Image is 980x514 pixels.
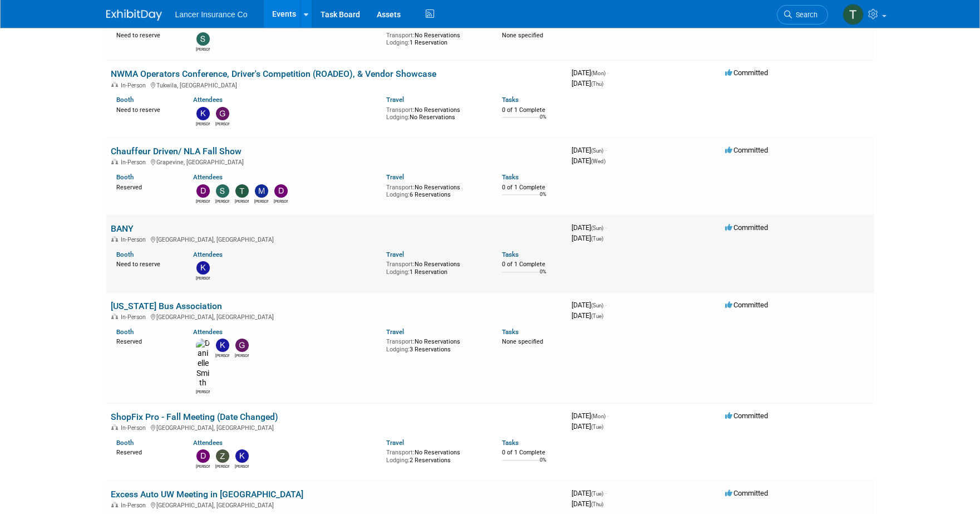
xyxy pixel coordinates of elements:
span: Committed [725,68,768,77]
img: In-Person Event [111,236,118,242]
a: NWMA Operators Conference, Driver's Competition (ROADEO), & Vendor Showcase [111,68,436,79]
div: [GEOGRAPHIC_DATA], [GEOGRAPHIC_DATA] [111,500,563,509]
div: No Reservations 3 Reservations [386,336,485,353]
a: Attendees [193,439,223,447]
span: [DATE] [572,146,607,154]
img: Terrence Forrest [843,4,864,25]
img: Steven O'Shea [196,32,210,46]
span: [DATE] [572,223,607,232]
span: Transport: [386,184,415,191]
img: Kimberlee Bissegger [196,107,210,120]
td: 0% [540,457,546,472]
img: Genevieve Clayton [216,107,229,120]
span: - [605,223,607,232]
div: Need to reserve [116,258,177,268]
span: In-Person [121,159,149,166]
div: No Reservations 2 Reservations [386,447,485,464]
span: In-Person [121,82,149,89]
span: (Sun) [591,302,603,309]
a: Travel [386,173,404,181]
img: In-Person Event [111,314,118,319]
a: Attendees [193,251,223,258]
span: Lodging: [386,268,410,276]
span: [DATE] [572,156,605,165]
span: [DATE] [572,68,609,77]
div: Terrence Forrest [235,198,249,204]
div: Reserved [116,336,177,346]
div: Dana Turilli [274,198,288,204]
a: Booth [116,96,134,104]
span: [DATE] [572,311,603,320]
span: In-Person [121,314,149,321]
div: No Reservations 1 Reservation [386,30,485,47]
span: (Mon) [591,413,605,419]
span: Committed [725,223,768,232]
span: Committed [725,146,768,154]
a: Tasks [502,439,519,447]
div: Matt Mushorn [254,198,268,204]
a: Travel [386,328,404,336]
a: [US_STATE] Bus Association [111,301,222,311]
span: Transport: [386,338,415,345]
span: - [607,68,609,77]
img: Kenneth Anthony [196,261,210,275]
div: Reserved [116,447,177,457]
a: Attendees [193,21,223,29]
img: In-Person Event [111,159,118,164]
div: Kimberlee Bissegger [196,120,210,127]
div: Need to reserve [116,104,177,114]
div: Zachary Koster [215,463,229,469]
img: Danielle Smith [196,339,210,388]
span: [DATE] [572,301,607,309]
span: Lodging: [386,114,410,121]
img: In-Person Event [111,82,118,87]
img: Matt Mushorn [255,184,268,198]
span: [DATE] [572,422,603,430]
a: Tasks [502,328,519,336]
td: 0% [540,192,546,207]
span: Lodging: [386,191,410,198]
div: [GEOGRAPHIC_DATA], [GEOGRAPHIC_DATA] [111,312,563,321]
span: (Tue) [591,424,603,430]
span: (Tue) [591,236,603,242]
a: Tasks [502,173,519,181]
span: - [605,489,607,497]
a: Attendees [193,96,223,104]
span: In-Person [121,424,149,432]
span: [DATE] [572,412,609,420]
div: Dennis Kelly [196,463,210,469]
span: Search [792,11,818,19]
img: Dennis Kelly [196,184,210,198]
div: 0 of 1 Complete [502,261,563,268]
div: No Reservations 6 Reservations [386,182,485,199]
div: 0 of 1 Complete [502,184,563,192]
span: [DATE] [572,234,603,242]
a: Tasks [502,251,519,258]
span: Committed [725,301,768,309]
span: (Sun) [591,225,603,231]
div: Genevieve Clayton [215,120,229,127]
a: Tasks [502,96,519,104]
span: (Mon) [591,70,605,76]
div: Dennis Kelly [196,198,210,204]
span: In-Person [121,236,149,243]
span: Committed [725,489,768,497]
div: [GEOGRAPHIC_DATA], [GEOGRAPHIC_DATA] [111,234,563,243]
img: ExhibitDay [106,9,162,21]
a: Travel [386,251,404,258]
img: kathy egan [235,449,249,463]
span: [DATE] [572,500,603,508]
span: Committed [725,412,768,420]
a: ShopFix Pro - Fall Meeting (Date Changed) [111,412,278,422]
span: - [607,412,609,420]
span: Lodging: [386,346,410,353]
a: Search [777,5,828,25]
div: Genevieve Clayton [235,352,249,359]
a: Chauffeur Driven/ NLA Fall Show [111,146,242,156]
div: Tukwila, [GEOGRAPHIC_DATA] [111,80,563,89]
span: - [605,146,607,154]
span: - [605,301,607,309]
span: (Thu) [591,501,603,507]
a: Attendees [193,328,223,336]
span: Lodging: [386,39,410,46]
